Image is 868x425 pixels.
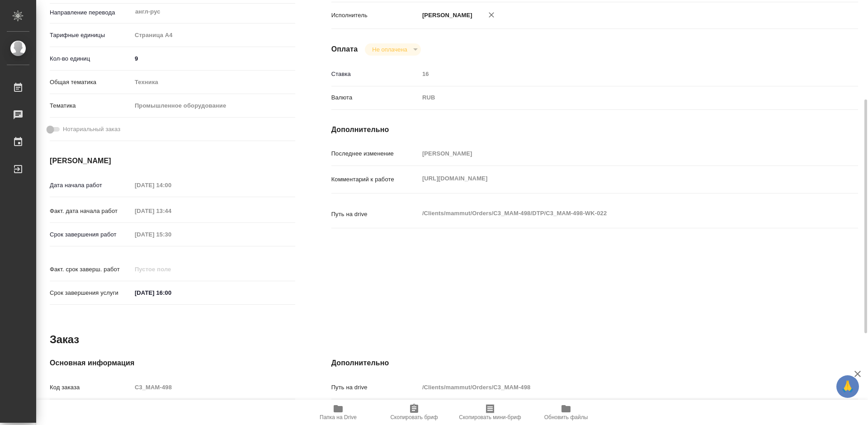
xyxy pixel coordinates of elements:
button: Скопировать бриф [376,400,452,425]
span: 🙏 [840,377,855,396]
h4: Оплата [331,44,358,55]
div: Страница А4 [132,28,295,43]
button: 🙏 [836,375,859,398]
button: Обновить файлы [528,400,604,425]
p: Валюта [331,93,419,102]
button: Удалить исполнителя [481,5,501,25]
p: Последнее изменение [331,149,419,158]
input: Пустое поле [132,263,211,276]
p: Срок завершения услуги [50,288,132,297]
h4: Дополнительно [331,358,858,368]
div: Не оплачена [365,43,420,56]
input: Пустое поле [419,381,814,394]
input: Пустое поле [132,381,295,394]
p: Тарифные единицы [50,31,132,40]
p: Общая тематика [50,78,132,87]
p: [PERSON_NAME] [419,11,472,20]
input: ✎ Введи что-нибудь [132,52,295,65]
button: Не оплачена [369,46,410,53]
div: RUB [419,90,814,105]
textarea: /Clients/mammut/Orders/C3_MAM-498/DTP/C3_MAM-498-WK-022 [419,206,814,221]
button: Скопировать мини-бриф [452,400,528,425]
h4: Основная информация [50,358,295,368]
p: Факт. срок заверш. работ [50,265,132,274]
span: Обновить файлы [544,414,588,420]
input: Пустое поле [419,67,814,80]
p: Комментарий к работе [331,175,419,184]
p: Кол-во единиц [50,54,132,63]
p: Дата начала работ [50,181,132,190]
button: Папка на Drive [300,400,376,425]
input: ✎ Введи что-нибудь [132,286,211,299]
p: Исполнитель [331,11,419,20]
textarea: [URL][DOMAIN_NAME] [419,171,814,186]
span: Скопировать бриф [390,414,438,420]
p: Ставка [331,70,419,79]
p: Срок завершения работ [50,230,132,239]
span: Скопировать мини-бриф [459,414,521,420]
h4: Дополнительно [331,124,858,135]
p: Факт. дата начала работ [50,207,132,216]
input: Пустое поле [419,147,814,160]
input: Пустое поле [132,204,211,217]
div: Промышленное оборудование [132,98,295,113]
p: Код заказа [50,383,132,392]
p: Путь на drive [331,383,419,392]
h4: [PERSON_NAME] [50,156,295,166]
input: Пустое поле [132,179,211,192]
p: Направление перевода [50,8,132,17]
span: Нотариальный заказ [63,125,120,134]
p: Путь на drive [331,210,419,219]
span: Папка на Drive [320,414,357,420]
h2: Заказ [50,332,79,347]
p: Тематика [50,101,132,110]
div: Техника [132,75,295,90]
input: Пустое поле [132,228,211,241]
